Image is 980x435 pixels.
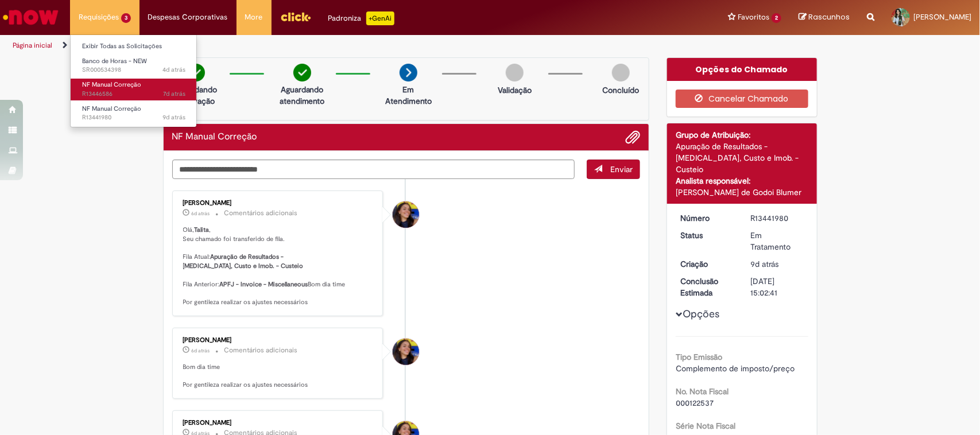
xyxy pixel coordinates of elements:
[220,280,308,289] b: APFJ - Invoice - Miscellaneous
[70,34,197,127] ul: Requisições
[183,200,374,207] div: [PERSON_NAME]
[121,13,131,23] span: 3
[667,58,817,81] div: Opções do Chamado
[280,8,311,25] img: click_logo_yellow_360x200.png
[82,57,147,65] span: Banco de Horas - NEW
[162,65,185,74] span: 4d atrás
[82,113,185,122] span: R13441980
[13,41,52,50] a: Página inicial
[183,420,374,426] div: [PERSON_NAME]
[672,258,742,270] dt: Criação
[192,347,210,354] span: 6d atrás
[162,113,185,122] time: 23/08/2025 13:30:00
[676,421,735,431] b: Série Nota Fiscal
[195,226,210,234] b: Talita
[71,55,197,76] a: Aberto SR000534398 : Banco de Horas - NEW
[672,275,742,298] dt: Conclusão Estimada
[676,90,808,108] button: Cancelar Chamado
[162,65,185,74] time: 28/08/2025 15:06:00
[393,201,419,228] div: Barbara Luiza de Oliveira Ferreira
[192,210,210,217] time: 26/08/2025 11:26:22
[506,64,524,81] img: img-circle-grey.png
[71,79,197,100] a: Aberto R13446586 : NF Manual Correção
[751,259,779,269] time: 23/08/2025 13:29:59
[224,345,298,355] small: Comentários adicionais
[71,103,197,124] a: Aberto R13441980 : NF Manual Correção
[381,84,436,107] p: Em Atendimento
[183,226,374,306] p: Olá, , Seu chamado foi transferido de fila. Fila Atual: Fila Anterior: Bom dia time Por gentileza...
[676,398,714,408] span: 000122537
[163,90,185,98] time: 26/08/2025 08:05:44
[9,35,645,56] ul: Trilhas de página
[772,13,781,23] span: 2
[192,347,210,354] time: 26/08/2025 11:26:22
[738,11,769,23] span: Favoritos
[676,187,808,198] div: [PERSON_NAME] de Godoi Blumer
[148,11,228,23] span: Despesas Corporativas
[672,212,742,224] dt: Número
[82,90,185,99] span: R13446586
[799,12,850,23] a: Rascunhos
[672,230,742,241] dt: Status
[183,253,304,270] b: Apuração de Resultados - [MEDICAL_DATA], Custo e Imob. - Custeio
[82,65,185,75] span: SR000534398
[79,11,119,23] span: Requisições
[751,259,779,269] span: 9d atrás
[224,208,298,218] small: Comentários adicionais
[676,363,795,374] span: Complemento de imposto/preço
[245,11,263,23] span: More
[293,64,311,81] img: check-circle-green.png
[625,130,640,145] button: Adicionar anexos
[1,6,60,29] img: ServiceNow
[162,113,185,122] span: 9d atrás
[602,84,639,96] p: Concluído
[163,90,185,98] span: 7d atrás
[366,11,394,25] p: +GenAi
[183,363,374,390] p: Bom dia time Por gentileza realizar os ajustes necessários
[172,132,257,142] h2: NF Manual Correção Histórico de tíquete
[82,80,141,89] span: NF Manual Correção
[274,84,330,107] p: Aguardando atendimento
[676,352,722,362] b: Tipo Emissão
[610,164,633,174] span: Enviar
[400,64,417,81] img: arrow-next.png
[612,64,630,81] img: img-circle-grey.png
[751,258,804,270] div: 23/08/2025 13:29:59
[676,175,808,187] div: Analista responsável:
[71,40,197,53] a: Exibir Todas as Solicitações
[751,230,804,253] div: Em Tratamento
[751,275,804,298] div: [DATE] 15:02:41
[913,12,971,22] span: [PERSON_NAME]
[587,160,640,179] button: Enviar
[676,386,729,397] b: No. Nota Fiscal
[328,11,394,25] div: Padroniza
[82,104,141,113] span: NF Manual Correção
[192,210,210,217] span: 6d atrás
[393,339,419,365] div: Barbara Luiza de Oliveira Ferreira
[183,337,374,344] div: [PERSON_NAME]
[172,160,575,180] textarea: Digite sua mensagem aqui...
[676,129,808,141] div: Grupo de Atribuição:
[498,84,532,96] p: Validação
[808,11,850,22] span: Rascunhos
[676,141,808,175] div: Apuração de Resultados - [MEDICAL_DATA], Custo e Imob. - Custeio
[751,212,804,224] div: R13441980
